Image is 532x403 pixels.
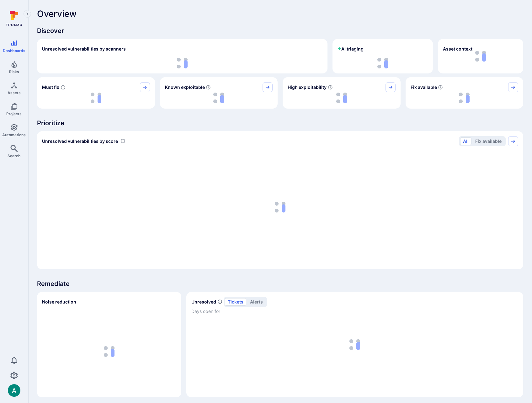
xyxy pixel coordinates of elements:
[42,92,150,104] div: loading spinner
[165,92,273,104] div: loading spinner
[411,84,437,90] span: Fix available
[6,111,22,116] span: Projects
[8,153,20,158] span: Search
[8,90,21,95] span: Assets
[2,132,26,137] span: Automations
[191,308,518,314] span: Days open for
[191,299,216,305] h2: Unresolved
[3,48,25,53] span: Dashboards
[37,77,155,109] div: Must fix
[37,119,523,127] span: Prioritize
[406,77,524,109] div: Fix available
[459,93,470,103] img: Loading...
[288,84,327,90] span: High exploitability
[42,84,59,90] span: Must fix
[37,279,523,288] span: Remediate
[37,26,523,35] span: Discover
[472,137,504,145] button: Fix available
[338,46,364,52] h2: AI triaging
[160,77,278,109] div: Known exploitable
[288,92,396,104] div: loading spinner
[42,150,518,264] div: loading spinner
[217,298,222,305] span: Number of unresolved items by priority and days open
[460,137,471,145] button: All
[443,46,472,52] span: Asset context
[8,384,20,397] img: ACg8ocLSa5mPYBaXNx3eFu_EmspyJX0laNWN7cXOFirfQ7srZveEpg=s96-c
[338,58,428,68] div: loading spinner
[42,46,126,52] h2: Unresolved vulnerabilities by scanners
[42,299,76,304] span: Noise reduction
[328,85,333,90] svg: EPSS score ≥ 0.7
[24,10,31,18] button: Expand navigation menu
[42,311,176,392] div: loading spinner
[225,298,246,306] button: tickets
[177,58,188,68] img: Loading...
[213,93,224,103] img: Loading...
[42,138,118,144] span: Unresolved vulnerabilities by score
[411,92,519,104] div: loading spinner
[120,138,125,144] div: Number of vulnerabilities in status 'Open' 'Triaged' and 'In process' grouped by score
[9,69,19,74] span: Risks
[42,58,322,68] div: loading spinner
[8,384,20,397] div: Arjan Dehar
[91,93,101,103] img: Loading...
[165,84,205,90] span: Known exploitable
[438,85,443,90] svg: Vulnerabilities with fix available
[377,58,388,68] img: Loading...
[37,9,77,19] span: Overview
[206,85,211,90] svg: Confirmed exploitable by KEV
[247,298,266,306] button: alerts
[336,93,347,103] img: Loading...
[104,346,114,357] img: Loading...
[275,202,285,212] img: Loading...
[61,85,66,90] svg: Risk score >=40 , missed SLA
[283,77,401,109] div: High exploitability
[25,11,29,17] i: Expand navigation menu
